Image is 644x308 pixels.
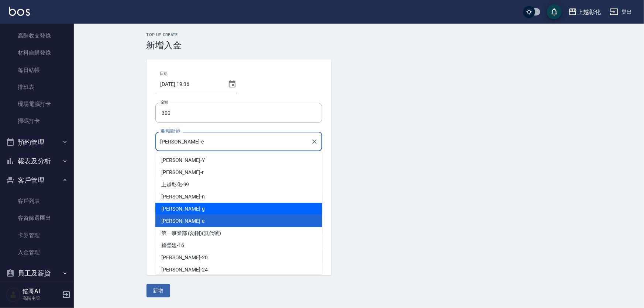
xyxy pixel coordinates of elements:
img: Person [6,287,21,302]
h2: Top Up Create [147,32,572,37]
button: 新增 [147,284,170,298]
a: 現場電腦打卡 [3,96,71,113]
label: 日期 [160,71,168,76]
h3: 新增入金 [147,40,572,51]
img: Logo [9,7,30,16]
a: 掃碼打卡 [3,113,71,129]
button: 客戶管理 [3,171,71,190]
span: [PERSON_NAME] -n [161,193,205,201]
a: 排班表 [3,79,71,96]
button: 上越彰化 [565,4,604,20]
label: 選擇設計師 [161,128,180,134]
button: 報表及分析 [3,152,71,171]
a: 卡券管理 [3,227,71,244]
a: 每日結帳 [3,62,71,79]
span: [PERSON_NAME] -Y [161,156,205,164]
label: 金額 [161,100,168,105]
span: 第一事業部 (勿刪) (無代號) [161,229,221,237]
a: 客戶列表 [3,193,71,210]
button: save [547,4,562,19]
button: 員工及薪資 [3,264,71,283]
span: [PERSON_NAME] -e [161,217,204,225]
span: [PERSON_NAME] -20 [161,254,208,262]
button: 預約管理 [3,133,71,152]
a: 材料自購登錄 [3,44,71,61]
span: [PERSON_NAME] -g [161,205,205,213]
button: Clear [309,136,320,147]
span: 上越彰化 -99 [161,181,189,188]
a: 高階收支登錄 [3,27,71,44]
h5: 鏹哥AI [23,288,60,295]
button: 登出 [607,5,635,19]
a: 客資篩選匯出 [3,210,71,226]
p: 高階主管 [23,295,60,302]
span: [PERSON_NAME] -r [161,169,204,176]
a: 入金管理 [3,244,71,261]
div: 上越彰化 [577,7,601,17]
span: 賴瑩婕 -16 [161,242,184,249]
span: [PERSON_NAME] -24 [161,266,208,274]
